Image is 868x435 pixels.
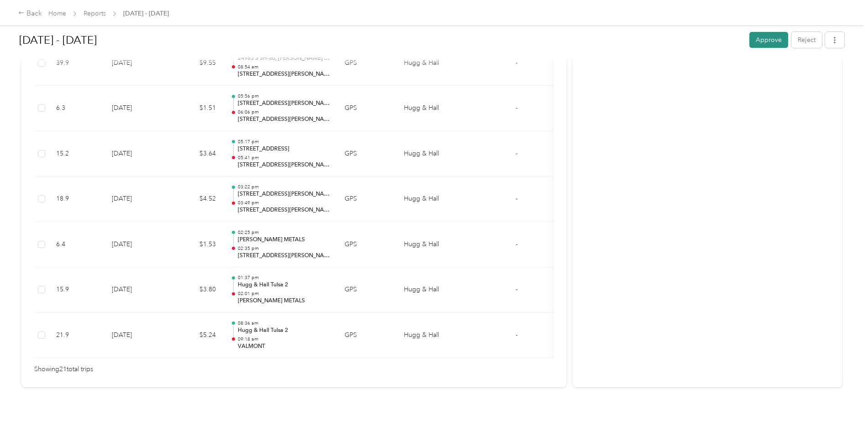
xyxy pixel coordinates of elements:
[397,176,465,222] td: Hugg & Hall
[168,313,223,358] td: $5.24
[105,176,168,222] td: [DATE]
[49,176,105,222] td: 18.9
[238,64,330,70] p: 08:54 am
[817,384,868,435] iframe: Everlance-gr Chat Button Frame
[516,285,518,293] span: -
[238,115,330,124] p: [STREET_ADDRESS][PERSON_NAME]
[238,245,330,252] p: 02:35 pm
[49,86,105,131] td: 6.3
[238,206,330,214] p: [STREET_ADDRESS][PERSON_NAME]
[48,10,66,17] a: Home
[105,86,168,131] td: [DATE]
[238,155,330,161] p: 05:41 pm
[105,131,168,177] td: [DATE]
[168,222,223,268] td: $1.53
[49,131,105,177] td: 15.2
[238,145,330,153] p: [STREET_ADDRESS]
[397,131,465,177] td: Hugg & Hall
[168,86,223,131] td: $1.51
[49,222,105,268] td: 6.4
[34,364,93,374] span: Showing 21 total trips
[238,290,330,297] p: 02:01 pm
[516,59,518,67] span: -
[238,70,330,78] p: [STREET_ADDRESS][PERSON_NAME]
[516,240,518,248] span: -
[168,131,223,177] td: $3.64
[238,139,330,145] p: 05:17 pm
[397,222,465,268] td: Hugg & Hall
[49,313,105,358] td: 21.9
[238,184,330,190] p: 03:22 pm
[337,222,397,268] td: GPS
[168,267,223,313] td: $3.80
[749,32,788,48] button: Approve
[238,274,330,281] p: 01:37 pm
[516,150,518,157] span: -
[516,104,518,112] span: -
[397,86,465,131] td: Hugg & Hall
[49,267,105,313] td: 15.9
[337,176,397,222] td: GPS
[123,9,169,18] span: [DATE] - [DATE]
[105,267,168,313] td: [DATE]
[105,313,168,358] td: [DATE]
[18,8,42,19] div: Back
[238,281,330,289] p: Hugg & Hall Tulsa 2
[791,32,822,48] button: Reject
[168,176,223,222] td: $4.52
[397,267,465,313] td: Hugg & Hall
[105,222,168,268] td: [DATE]
[238,326,330,335] p: Hugg & Hall Tulsa 2
[238,320,330,326] p: 08:36 am
[337,313,397,358] td: GPS
[238,93,330,99] p: 05:56 pm
[238,200,330,206] p: 03:49 pm
[238,236,330,244] p: [PERSON_NAME] METALS
[397,313,465,358] td: Hugg & Hall
[337,86,397,131] td: GPS
[238,252,330,260] p: [STREET_ADDRESS][PERSON_NAME]
[238,109,330,115] p: 06:06 pm
[238,161,330,169] p: [STREET_ADDRESS][PERSON_NAME]
[337,131,397,177] td: GPS
[516,331,518,339] span: -
[516,195,518,202] span: -
[238,190,330,198] p: [STREET_ADDRESS][PERSON_NAME]
[238,99,330,108] p: [STREET_ADDRESS][PERSON_NAME]
[238,342,330,351] p: VALMONT
[238,336,330,342] p: 09:18 am
[19,29,743,51] h1: Aug 1 - 31, 2025
[238,297,330,305] p: [PERSON_NAME] METALS
[84,10,106,17] a: Reports
[337,267,397,313] td: GPS
[238,229,330,236] p: 02:25 pm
